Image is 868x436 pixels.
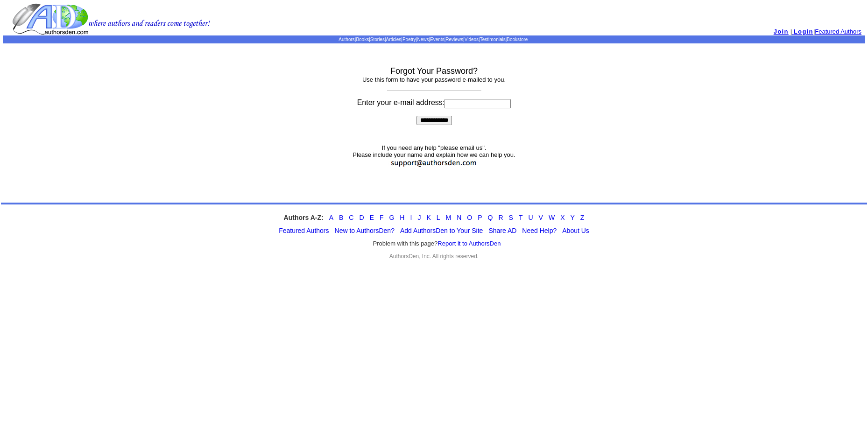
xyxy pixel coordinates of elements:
font: Forgot Your Password? [390,66,478,76]
a: Need Help? [522,227,557,234]
a: Authors [339,37,354,42]
a: E [370,214,374,221]
p: | | | | | | | | | | [3,37,865,42]
a: Featured Authors [279,227,329,234]
font: If you need any help "please email us". Please include your name and explain how we can help you. [353,144,515,169]
img: support.jpg [388,158,480,168]
img: logo.gif [12,3,210,35]
a: Z [580,214,585,221]
a: Bookstore [507,37,528,42]
a: L [437,214,440,221]
a: I [410,214,412,221]
a: X [560,214,565,221]
a: Stories [370,37,385,42]
a: R [498,214,503,221]
a: V [539,214,543,221]
font: | | [790,28,861,35]
span: Login [794,28,813,35]
a: About Us [562,227,589,234]
a: P [478,214,482,221]
a: Login [792,28,813,35]
font: Enter your e-mail address: [357,98,511,106]
a: G [389,214,394,221]
div: AuthorsDen, Inc. All rights reserved. [1,253,867,260]
a: Articles [386,37,402,42]
a: S [509,214,513,221]
a: U [528,214,533,221]
a: H [400,214,404,221]
a: Join [774,28,789,35]
a: W [549,214,555,221]
a: Books [356,37,369,42]
a: Report it to AuthorsDen [438,240,501,247]
a: A [329,214,333,221]
a: News [417,37,429,42]
a: Reviews [445,37,463,42]
a: Testimonials [480,37,506,42]
a: Q [488,214,493,221]
a: B [339,214,343,221]
a: Videos [465,37,479,42]
a: Featured Authors [815,28,861,35]
a: Poetry [402,37,416,42]
a: M [446,214,452,221]
font: Use this form to have your password e-mailed to you. [362,76,506,83]
a: N [457,214,461,221]
a: K [426,214,430,221]
strong: Authors A-Z: [284,214,324,221]
a: O [467,214,472,221]
a: Add AuthorsDen to Your Site [400,227,483,234]
a: T [519,214,523,221]
a: Events [430,37,445,42]
a: C [349,214,353,221]
font: Problem with this page? [373,240,501,247]
a: J [417,214,421,221]
a: New to AuthorsDen? [335,227,395,234]
a: F [380,214,384,221]
a: Share AD [488,227,516,234]
a: D [359,214,364,221]
a: Y [571,214,575,221]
